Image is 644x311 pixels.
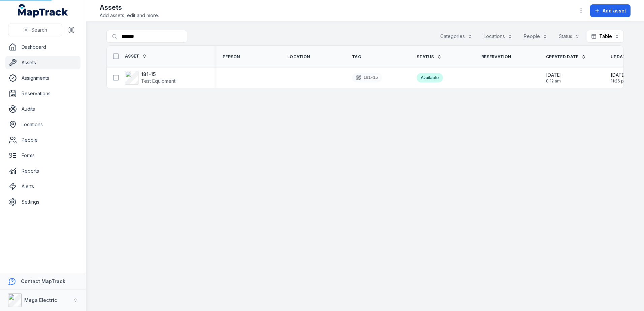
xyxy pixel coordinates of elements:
[5,118,80,131] a: Locations
[141,71,175,78] strong: 181-15
[352,54,361,60] span: Tag
[125,54,147,59] a: Asset
[546,54,579,60] span: Created Date
[5,71,80,85] a: Assignments
[611,78,627,84] span: 11:26 pm
[546,78,562,84] span: 8:12 am
[5,56,80,69] a: Assets
[31,27,47,33] span: Search
[8,24,62,36] button: Search
[5,164,80,178] a: Reports
[5,102,80,116] a: Audits
[481,54,511,60] span: Reservation
[18,4,68,18] a: MapTrack
[603,7,626,14] span: Add asset
[590,4,631,17] button: Add asset
[100,3,159,12] h2: Assets
[125,54,139,59] span: Asset
[436,30,477,43] button: Categories
[587,30,624,43] button: Table
[125,71,175,84] a: 181-15Test Equipment
[21,278,65,284] strong: Contact MapTrack
[24,297,57,303] strong: Mega Electric
[5,180,80,193] a: Alerts
[417,73,443,82] div: Available
[519,30,552,43] button: People
[223,54,240,60] span: Person
[611,54,644,60] span: Updated Date
[546,72,562,78] span: [DATE]
[546,54,586,60] a: Created Date
[5,40,80,54] a: Dashboard
[546,72,562,84] time: 05/02/2024, 8:12:39 am
[417,54,442,60] a: Status
[611,72,627,78] span: [DATE]
[141,78,175,84] span: Test Equipment
[5,195,80,209] a: Settings
[287,54,310,60] span: Location
[100,12,159,19] span: Add assets, edit and more.
[5,87,80,100] a: Reservations
[554,30,584,43] button: Status
[611,72,627,84] time: 21/07/2025, 11:26:02 pm
[417,54,434,60] span: Status
[479,30,517,43] button: Locations
[5,149,80,162] a: Forms
[5,133,80,147] a: People
[352,73,382,82] div: 181-15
